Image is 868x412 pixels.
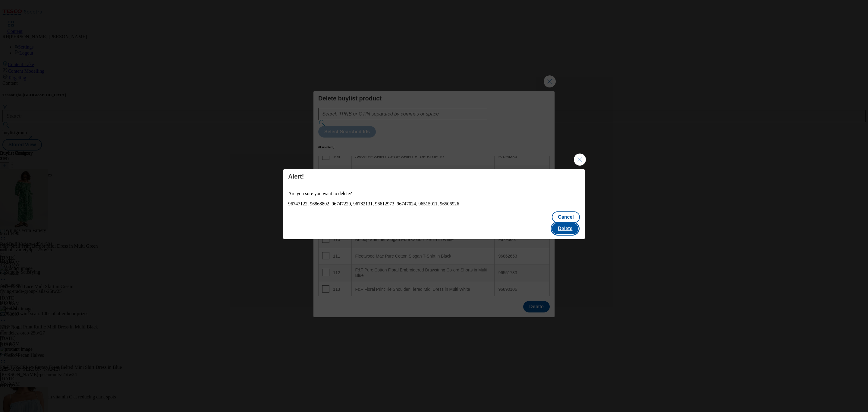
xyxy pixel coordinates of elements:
button: Close Modal [574,154,586,166]
h4: Alert! [288,173,580,180]
button: Cancel [552,211,580,223]
button: Delete [552,223,578,234]
p: Are you sure you want to delete? [288,191,580,196]
div: 96747122, 96868802, 96747220, 96782131, 96612973, 96747024, 96515011, 96506926 [288,201,580,207]
div: Modal [283,169,585,239]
